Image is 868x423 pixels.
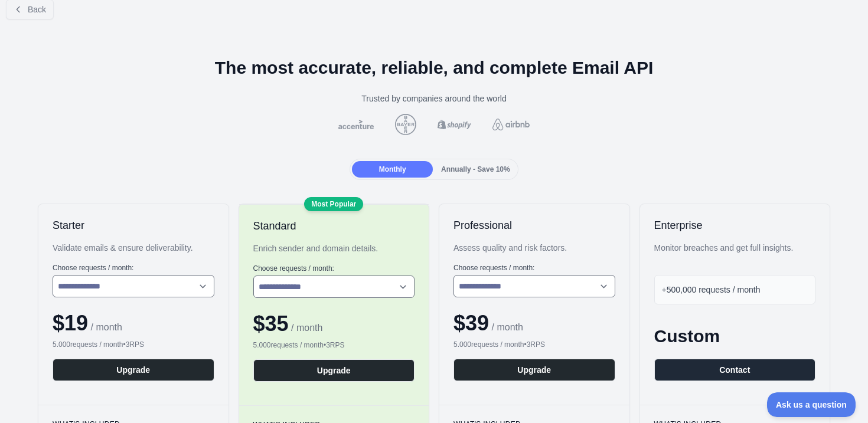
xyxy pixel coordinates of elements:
[253,219,415,233] h2: Standard
[453,218,615,232] h2: Professional
[654,218,816,232] h2: Enterprise
[304,197,363,211] div: Most Popular
[453,242,615,254] div: Assess quality and risk factors.
[767,392,856,417] iframe: Toggle Customer Support
[654,242,816,254] div: Monitor breaches and get full insights.
[253,242,415,254] div: Enrich sender and domain details.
